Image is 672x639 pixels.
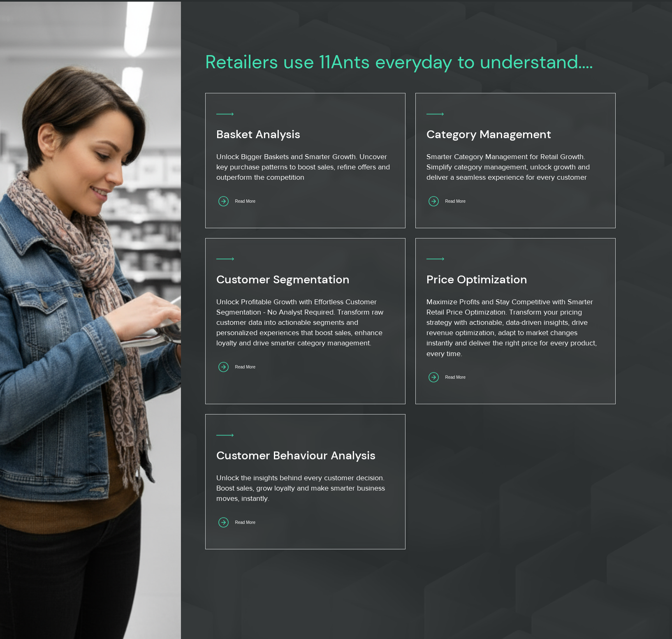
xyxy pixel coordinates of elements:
span: Read More [235,199,255,204]
a: Read More [216,514,275,530]
span: Basket Analysis [216,127,300,142]
a: Read More [216,359,275,375]
span: Price Optimization [426,272,527,287]
p: Maximize Profits and Stay Competitive with Smarter Retail Price Optimization. Transform your pric... [426,297,603,359]
span: Read More [235,520,255,525]
span: Customer Segmentation [216,272,350,287]
span: Customer Behaviour Analysis [216,448,375,463]
a: Read More [426,370,485,386]
span: Category Management [426,127,551,142]
p: Smarter Category Management for Retail Growth. Simplify category management, unlock growth and de... [426,152,603,183]
span: Read More [445,375,465,380]
a: Read More [426,193,485,209]
span: Retailers use 11Ants everyday to understand.... [205,50,593,74]
p: Unlock the insights behind every customer decision. Boost sales, grow loyalty and make smarter bu... [216,473,393,504]
span: Read More [235,365,255,369]
p: Unlock Bigger Baskets and Smarter Growth. Uncover key purchase patterns to boost sales, refine of... [216,152,393,183]
span: Read More [445,199,465,204]
a: Read More [216,193,275,209]
p: Unlock Profitable Growth with Effortless Customer Segmentation - No Analyst Required. Transform r... [216,297,393,349]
